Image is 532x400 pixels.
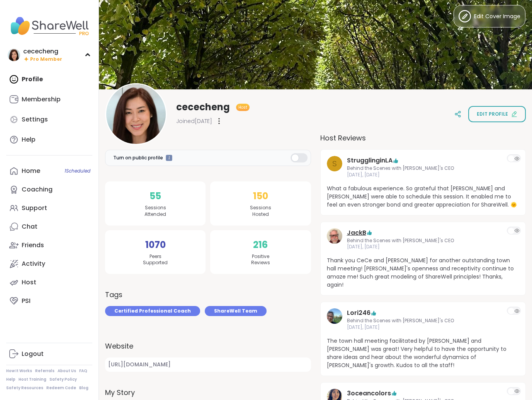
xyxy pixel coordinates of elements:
[145,238,166,252] span: 1070
[35,368,54,374] a: Referrals
[46,385,76,391] a: Redeem Code
[347,308,371,318] a: Lori246
[327,228,342,251] a: JackB
[6,90,92,109] a: Membership
[65,168,90,174] span: 1 Scheduled
[22,222,37,231] div: Chat
[6,217,92,236] a: Chat
[477,111,508,118] span: Edit profile
[143,253,168,267] span: Peers Supported
[347,318,500,324] span: Behind the Scenes with [PERSON_NAME]'s CEO
[166,155,172,161] iframe: Spotlight
[22,204,47,212] div: Support
[105,289,122,300] h3: Tags
[253,189,268,203] span: 150
[327,308,342,331] a: Lori246
[19,377,46,382] a: Host Training
[22,185,53,194] div: Coaching
[79,385,88,391] a: Blog
[8,49,20,61] img: cececheng
[114,308,191,315] span: Certified Professional Coach
[58,368,76,374] a: About Us
[327,156,342,178] a: S
[6,255,92,273] a: Activity
[106,84,166,144] img: cececheng
[105,357,311,372] a: [URL][DOMAIN_NAME]
[347,228,366,238] a: JackB
[347,389,391,398] a: 3oceancolors
[176,117,212,125] span: Joined [DATE]
[22,297,31,305] div: PSI
[347,172,500,178] span: [DATE], [DATE]
[105,341,311,351] label: Website
[6,385,43,391] a: Safety Resources
[251,253,270,267] span: Positive Reviews
[6,273,92,292] a: Host
[23,47,62,56] div: cececheng
[6,110,92,129] a: Settings
[22,95,61,104] div: Membership
[6,345,92,363] a: Logout
[22,241,44,250] div: Friends
[214,308,257,315] span: ShareWell Team
[6,368,32,374] a: How It Works
[22,115,48,124] div: Settings
[150,189,161,203] span: 55
[176,101,230,113] span: cececheng
[6,199,92,217] a: Support
[250,205,271,218] span: Sessions Hosted
[22,260,45,268] div: Activity
[347,324,500,331] span: [DATE], [DATE]
[347,238,500,244] span: Behind the Scenes with [PERSON_NAME]'s CEO
[49,377,77,382] a: Safety Policy
[347,244,500,250] span: [DATE], [DATE]
[22,167,40,175] div: Home
[327,185,520,209] span: What a fabulous experience. So grateful that [PERSON_NAME] and [PERSON_NAME] were able to schedul...
[332,158,337,169] span: S
[327,228,342,244] img: JackB
[144,205,166,218] span: Sessions Attended
[253,238,268,252] span: 216
[6,292,92,310] a: PSI
[6,377,15,382] a: Help
[30,56,62,63] span: Pro Member
[468,106,526,122] button: Edit profile
[6,162,92,180] a: Home1Scheduled
[22,278,36,287] div: Host
[347,156,393,165] a: StrugglinginLA
[454,5,525,27] button: Edit Cover Image
[327,256,520,289] span: Thank you CeCe and [PERSON_NAME] for another outstanding town hall meeting! [PERSON_NAME]'s openn...
[22,350,44,358] div: Logout
[6,236,92,255] a: Friends
[327,308,342,324] img: Lori246
[474,12,520,21] span: Edit Cover Image
[105,387,311,398] label: My Story
[6,180,92,199] a: Coaching
[327,337,520,369] span: The town hall meeting facilitated by [PERSON_NAME] and [PERSON_NAME] was great! Very helpful to h...
[6,12,92,39] img: ShareWell Nav Logo
[6,130,92,149] a: Help
[238,104,247,110] span: Host
[347,165,500,172] span: Behind the Scenes with [PERSON_NAME]'s CEO
[22,135,36,144] div: Help
[113,154,163,161] span: Turn on public profile
[79,368,87,374] a: FAQ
